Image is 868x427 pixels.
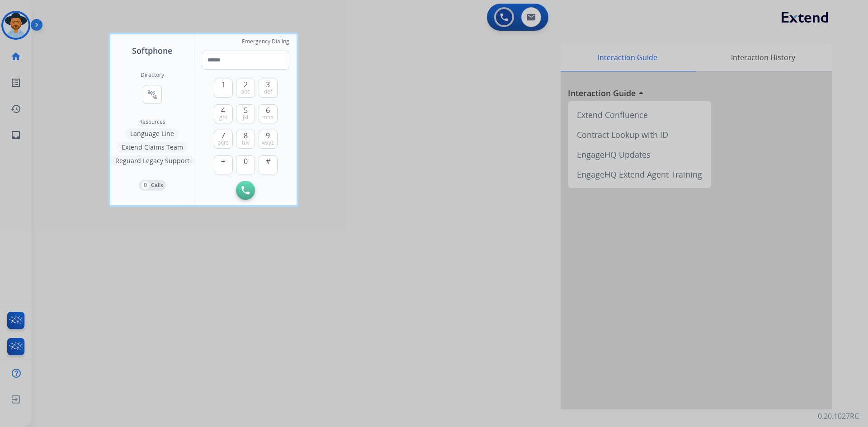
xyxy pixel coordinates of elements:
img: call-button [241,186,250,194]
span: Emergency Dialing [242,38,289,45]
p: 0 [142,181,149,189]
p: Calls [151,181,163,189]
span: mno [262,114,274,121]
span: abc [241,88,250,95]
span: 2 [244,79,248,90]
button: + [214,155,233,174]
span: 3 [266,79,270,90]
span: jkl [243,114,248,121]
button: 8tuv [236,130,255,149]
span: Softphone [132,44,172,57]
span: ghi [219,114,227,121]
button: 6mno [259,104,278,123]
button: 0 [236,155,255,174]
button: Language Line [126,128,179,139]
span: 1 [221,79,225,90]
button: 1 [214,79,233,98]
span: 4 [221,105,225,116]
span: 0 [244,156,248,167]
button: 4ghi [214,104,233,123]
span: 7 [221,130,225,141]
span: 6 [266,105,270,116]
span: tuv [242,139,250,146]
span: + [221,156,225,167]
button: # [259,155,278,174]
p: 0.20.1027RC [818,411,859,422]
span: Resources [139,118,165,126]
button: Reguard Legacy Support [111,155,194,166]
button: 7pqrs [214,130,233,149]
button: Extend Claims Team [117,142,188,153]
span: # [266,156,270,167]
span: pqrs [217,139,229,146]
span: 5 [244,105,248,116]
span: 8 [244,130,248,141]
button: 0Calls [139,180,166,191]
span: def [264,88,272,95]
span: wxyz [262,139,274,146]
button: 3def [259,79,278,98]
h2: Directory [141,71,164,79]
button: 2abc [236,79,255,98]
span: 9 [266,130,270,141]
button: 5jkl [236,104,255,123]
mat-icon: connect_without_contact [147,89,158,100]
button: 9wxyz [259,130,278,149]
